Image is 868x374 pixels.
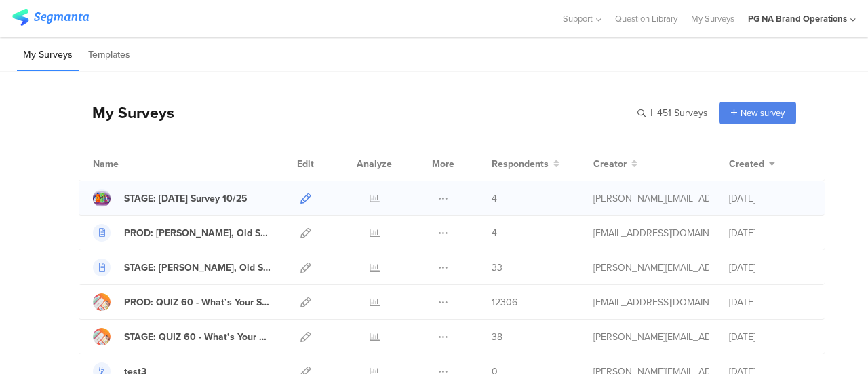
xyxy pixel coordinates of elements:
[593,330,709,344] div: shirley.j@pg.com
[492,330,502,344] span: 38
[729,157,775,171] button: Created
[748,12,847,25] div: PG NA Brand Operations
[563,12,593,25] span: Support
[82,39,136,71] li: Templates
[492,157,559,171] button: Respondents
[93,328,271,345] a: STAGE: QUIZ 60 - What’s Your Summer Self-Care Essential?
[93,157,174,171] div: Name
[593,295,709,310] div: kumar.h.7@pg.com
[124,191,248,206] div: STAGE: Diwali Survey 10/25
[593,157,637,171] button: Creator
[492,191,497,206] span: 4
[124,295,271,310] div: PROD: QUIZ 60 - What’s Your Summer Self-Care Essential?
[657,106,708,120] span: 451 Surveys
[729,226,810,240] div: [DATE]
[124,261,271,275] div: STAGE: Olay, Old Spice, Secret Survey - 0725
[429,147,458,181] div: More
[93,189,248,207] a: STAGE: [DATE] Survey 10/25
[93,293,271,311] a: PROD: QUIZ 60 - What’s Your Summer Self-Care Essential?
[492,261,502,275] span: 33
[354,147,395,181] div: Analyze
[12,9,89,26] img: segmanta logo
[17,39,79,71] li: My Surveys
[729,295,810,310] div: [DATE]
[492,157,549,171] span: Respondents
[492,226,497,240] span: 4
[593,157,627,171] span: Creator
[729,157,764,171] span: Created
[648,106,654,120] span: |
[93,224,271,242] a: PROD: [PERSON_NAME], Old Spice, Secret Survey - 0725
[593,226,709,240] div: yadav.vy.3@pg.com
[124,226,271,240] div: PROD: Olay, Old Spice, Secret Survey - 0725
[79,101,174,124] div: My Surveys
[124,330,271,344] div: STAGE: QUIZ 60 - What’s Your Summer Self-Care Essential?
[729,191,810,206] div: [DATE]
[729,261,810,275] div: [DATE]
[291,147,320,181] div: Edit
[93,259,271,276] a: STAGE: [PERSON_NAME], Old Spice, Secret Survey - 0725
[492,295,517,310] span: 12306
[741,107,785,119] span: New survey
[729,330,810,344] div: [DATE]
[593,191,709,206] div: shirley.j@pg.com
[593,261,709,275] div: shirley.j@pg.com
